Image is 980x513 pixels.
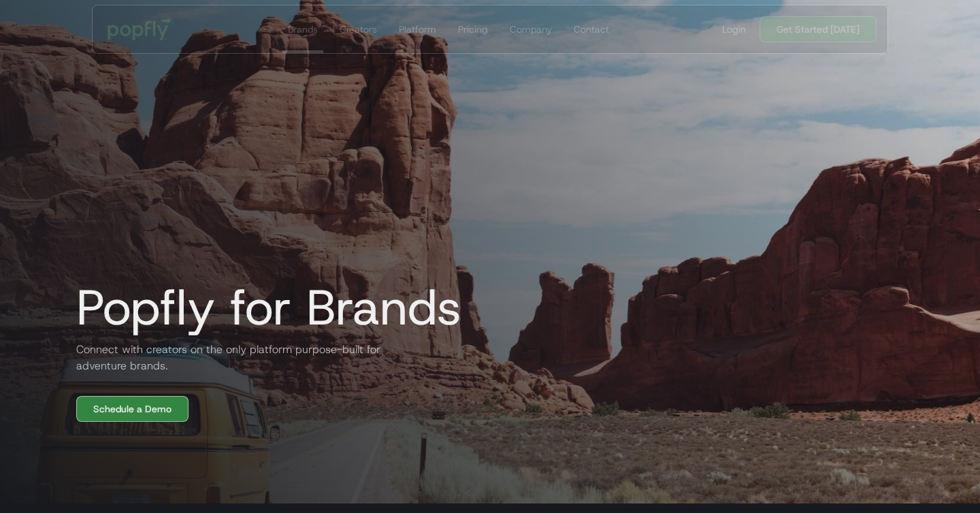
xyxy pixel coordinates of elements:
h1: Popfly for Brands [65,280,461,335]
div: Brands [288,22,318,36]
a: Schedule a Demo [76,396,189,422]
h2: Connect with creators on the only platform purpose-built for adventure brands. [65,342,392,374]
a: Platform [393,5,442,53]
div: Pricing [458,22,488,36]
a: Company [504,5,557,53]
div: Login [722,22,746,36]
a: home [98,9,186,50]
div: Company [510,22,552,36]
a: Get Started [DATE] [759,16,877,42]
div: Contact [574,22,609,36]
a: Login [717,22,751,36]
a: Creators [334,5,382,53]
a: Pricing [453,5,493,53]
a: Brands [282,5,323,53]
div: Creators [340,22,377,36]
a: Contact [568,5,615,53]
div: Platform [399,22,436,36]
